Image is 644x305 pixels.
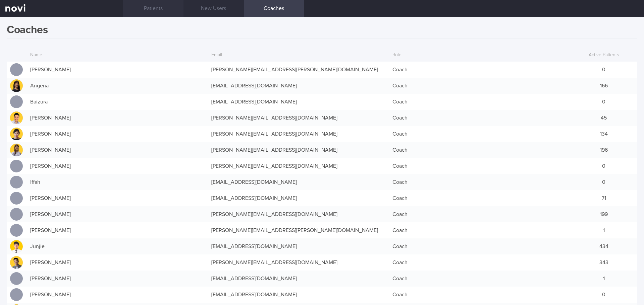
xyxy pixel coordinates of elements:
[27,79,208,92] div: Angena
[208,127,389,141] div: [PERSON_NAME][EMAIL_ADDRESS][DOMAIN_NAME]
[389,159,570,173] div: Coach
[389,111,570,125] div: Coach
[27,208,208,221] div: [PERSON_NAME]
[27,224,208,237] div: [PERSON_NAME]
[570,272,637,285] div: 1
[570,192,637,205] div: 71
[27,192,208,205] div: [PERSON_NAME]
[389,63,570,76] div: Coach
[570,224,637,237] div: 1
[208,208,389,221] div: [PERSON_NAME][EMAIL_ADDRESS][DOMAIN_NAME]
[208,175,389,189] div: [EMAIL_ADDRESS][DOMAIN_NAME]
[570,49,637,62] div: Active Patients
[208,95,389,108] div: [EMAIL_ADDRESS][DOMAIN_NAME]
[389,95,570,108] div: Coach
[27,272,208,285] div: [PERSON_NAME]
[389,256,570,269] div: Coach
[570,143,637,157] div: 196
[570,240,637,253] div: 434
[389,240,570,253] div: Coach
[27,95,208,108] div: Baizura
[389,288,570,301] div: Coach
[389,143,570,157] div: Coach
[208,143,389,157] div: [PERSON_NAME][EMAIL_ADDRESS][DOMAIN_NAME]
[27,127,208,141] div: [PERSON_NAME]
[570,159,637,173] div: 0
[208,272,389,285] div: [EMAIL_ADDRESS][DOMAIN_NAME]
[570,175,637,189] div: 0
[27,256,208,269] div: [PERSON_NAME]
[208,288,389,301] div: [EMAIL_ADDRESS][DOMAIN_NAME]
[389,224,570,237] div: Coach
[389,79,570,92] div: Coach
[27,288,208,301] div: [PERSON_NAME]
[570,95,637,108] div: 0
[27,143,208,157] div: [PERSON_NAME]
[208,192,389,205] div: [EMAIL_ADDRESS][DOMAIN_NAME]
[570,208,637,221] div: 199
[27,240,208,253] div: Junjie
[27,49,208,62] div: Name
[570,256,637,269] div: 343
[208,111,389,125] div: [PERSON_NAME][EMAIL_ADDRESS][DOMAIN_NAME]
[570,111,637,125] div: 45
[208,79,389,92] div: [EMAIL_ADDRESS][DOMAIN_NAME]
[570,127,637,141] div: 134
[208,63,389,76] div: [PERSON_NAME][EMAIL_ADDRESS][PERSON_NAME][DOMAIN_NAME]
[389,192,570,205] div: Coach
[389,208,570,221] div: Coach
[27,63,208,76] div: [PERSON_NAME]
[570,288,637,301] div: 0
[208,256,389,269] div: [PERSON_NAME][EMAIL_ADDRESS][DOMAIN_NAME]
[208,240,389,253] div: [EMAIL_ADDRESS][DOMAIN_NAME]
[570,79,637,92] div: 166
[27,175,208,189] div: Iffah
[208,224,389,237] div: [PERSON_NAME][EMAIL_ADDRESS][PERSON_NAME][DOMAIN_NAME]
[389,127,570,141] div: Coach
[27,111,208,125] div: [PERSON_NAME]
[389,49,570,62] div: Role
[208,49,389,62] div: Email
[389,175,570,189] div: Coach
[570,63,637,76] div: 0
[208,159,389,173] div: [PERSON_NAME][EMAIL_ADDRESS][DOMAIN_NAME]
[7,23,637,39] h1: Coaches
[27,159,208,173] div: [PERSON_NAME]
[389,272,570,285] div: Coach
